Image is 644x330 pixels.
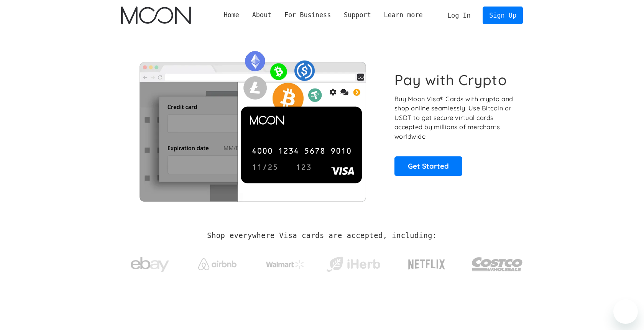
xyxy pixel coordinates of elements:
a: home [121,7,191,24]
a: Sign Up [483,7,522,24]
a: ebay [121,245,178,281]
img: ebay [131,253,169,277]
a: Log In [441,7,477,24]
img: Costco [472,250,523,279]
img: Netflix [407,255,446,274]
img: Moon Logo [121,7,191,24]
img: Walmart [266,260,304,269]
div: Support [337,10,377,20]
a: Airbnb [189,251,246,274]
img: iHerb [325,254,382,274]
a: iHerb [325,247,382,278]
div: Learn more [378,10,429,20]
a: Home [217,10,246,20]
iframe: Button to launch messaging window [613,299,638,324]
h2: Shop everywhere Visa cards are accepted, including: [207,231,437,240]
div: About [246,10,278,20]
div: About [252,10,272,20]
a: Netflix [393,247,461,278]
div: For Business [278,10,337,20]
p: Buy Moon Visa® Cards with crypto and shop online seamlessly! Use Bitcoin or USDT to get secure vi... [394,94,514,141]
a: Walmart [257,252,314,273]
a: Costco [472,242,523,282]
h1: Pay with Crypto [394,71,507,89]
div: For Business [284,10,331,20]
div: Learn more [384,10,422,20]
a: Get Started [394,156,462,176]
div: Support [344,10,371,20]
img: Airbnb [198,258,237,270]
img: Moon Cards let you spend your crypto anywhere Visa is accepted. [121,46,384,201]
